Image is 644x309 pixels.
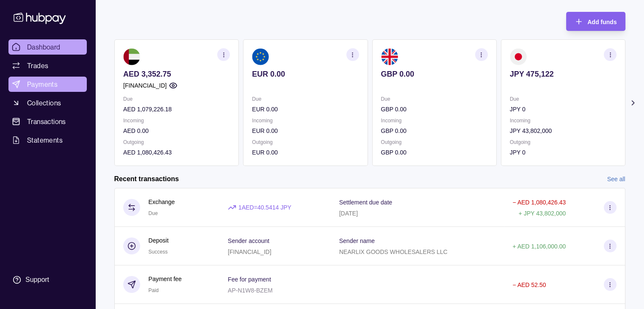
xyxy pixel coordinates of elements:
[512,281,546,288] p: − AED 52.50
[509,126,616,135] p: JPY 43,802,000
[566,12,625,31] button: Add funds
[228,248,271,255] p: [FINANCIAL_ID]
[123,69,230,79] p: AED 3,352.75
[509,48,526,65] img: jp
[25,275,49,284] div: Support
[252,126,359,135] p: EUR 0.00
[512,243,566,250] p: + AED 1,106,000.00
[381,116,487,125] p: Incoming
[123,138,230,147] p: Outgoing
[123,126,230,135] p: AED 0.00
[381,148,487,157] p: GBP 0.00
[27,116,66,127] span: Transactions
[381,105,487,114] p: GBP 0.00
[8,39,87,55] a: Dashboard
[252,116,359,125] p: Incoming
[587,19,616,25] span: Add funds
[149,274,182,284] p: Payment fee
[27,61,48,71] span: Trades
[381,126,487,135] p: GBP 0.00
[509,138,616,147] p: Outgoing
[238,203,291,212] p: 1 AED = 40.5414 JPY
[123,94,230,104] p: Due
[8,95,87,110] a: Collections
[381,94,487,104] p: Due
[252,69,359,79] p: EUR 0.00
[509,105,616,114] p: JPY 0
[228,287,273,294] p: AP-N1W8-BZEM
[123,81,167,90] p: [FINANCIAL_ID]
[149,197,175,207] p: Exchange
[27,42,61,52] span: Dashboard
[149,210,158,216] span: Due
[8,114,87,129] a: Transactions
[114,174,179,184] h2: Recent transactions
[8,77,87,92] a: Payments
[381,69,487,79] p: GBP 0.00
[339,248,448,255] p: NEARLIX GOODS WHOLESALERS LLC
[252,148,359,157] p: EUR 0.00
[509,148,616,157] p: JPY 0
[607,174,625,184] a: See all
[252,48,269,65] img: eu
[381,138,487,147] p: Outgoing
[149,287,159,293] span: Paid
[149,236,169,245] p: Deposit
[123,148,230,157] p: AED 1,080,426.43
[519,210,566,217] p: + JPY 43,802,000
[339,237,375,244] p: Sender name
[381,48,398,65] img: gb
[252,105,359,114] p: EUR 0.00
[509,69,616,79] p: JPY 475,122
[252,138,359,147] p: Outgoing
[149,249,168,255] span: Success
[8,58,87,73] a: Trades
[123,116,230,125] p: Incoming
[27,135,63,145] span: Statements
[512,199,566,206] p: − AED 1,080,426.43
[339,199,392,206] p: Settlement due date
[509,116,616,125] p: Incoming
[123,48,140,65] img: ae
[123,105,230,114] p: AED 1,079,226.18
[228,237,269,244] p: Sender account
[228,276,271,283] p: Fee for payment
[8,271,87,289] a: Support
[8,132,87,148] a: Statements
[509,94,616,104] p: Due
[27,79,58,89] span: Payments
[252,94,359,104] p: Due
[339,210,358,217] p: [DATE]
[27,98,61,108] span: Collections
